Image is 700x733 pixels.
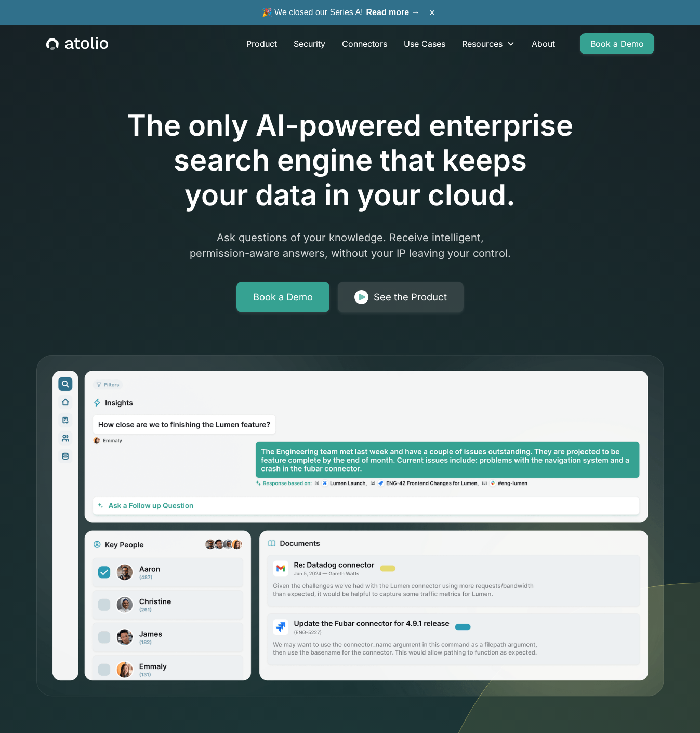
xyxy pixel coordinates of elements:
[366,8,420,17] a: Read more →
[580,33,654,54] a: Book a Demo
[523,33,563,54] a: About
[395,33,454,54] a: Use Cases
[238,33,285,54] a: Product
[46,37,108,50] a: home
[84,108,616,213] h1: The only AI-powered enterprise search engine that keeps your data in your cloud.
[454,33,523,54] div: Resources
[285,33,334,54] a: Security
[236,282,329,313] a: Book a Demo
[338,282,464,313] a: See the Product
[151,230,550,261] p: Ask questions of your knowledge. Receive intelligent, permission-aware answers, without your IP l...
[462,37,503,50] div: Resources
[334,33,395,54] a: Connectors
[35,354,665,698] img: hero-image
[374,290,447,305] div: See the Product
[426,7,439,18] button: ×
[262,6,420,19] span: 🎉 We closed our Series A!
